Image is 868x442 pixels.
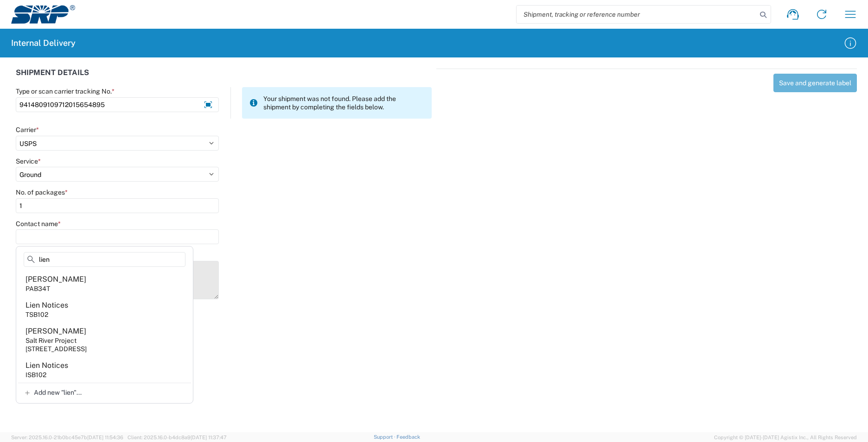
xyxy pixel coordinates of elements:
[26,284,50,293] div: PAB34T
[16,157,41,165] label: Service
[34,388,82,397] span: Add new "lien"...
[16,220,61,228] label: Contact name
[11,5,75,24] img: srp
[16,188,68,196] label: No. of packages
[128,435,227,440] span: Client: 2025.16.0-b4dc8a9
[16,87,115,95] label: Type or scan carrier tracking No.
[87,435,123,440] span: [DATE] 11:54:36
[16,126,39,134] label: Carrier
[26,336,77,345] div: Salt River Project
[26,326,86,336] div: [PERSON_NAME]
[26,310,48,319] div: TSB102
[16,69,432,87] div: SHIPMENT DETAILS
[26,371,46,379] div: ISB102
[11,435,123,440] span: Server: 2025.16.0-21b0bc45e7b
[11,38,76,49] h2: Internal Delivery
[374,434,397,440] a: Support
[26,274,86,284] div: [PERSON_NAME]
[263,95,424,111] span: Your shipment was not found. Please add the shipment by completing the fields below.
[191,435,227,440] span: [DATE] 11:37:47
[26,360,68,371] div: Lien Notices
[26,300,68,310] div: Lien Notices
[26,345,87,353] div: [STREET_ADDRESS]
[714,433,857,442] span: Copyright © [DATE]-[DATE] Agistix Inc., All Rights Reserved
[517,6,757,23] input: Shipment, tracking or reference number
[396,434,420,440] a: Feedback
